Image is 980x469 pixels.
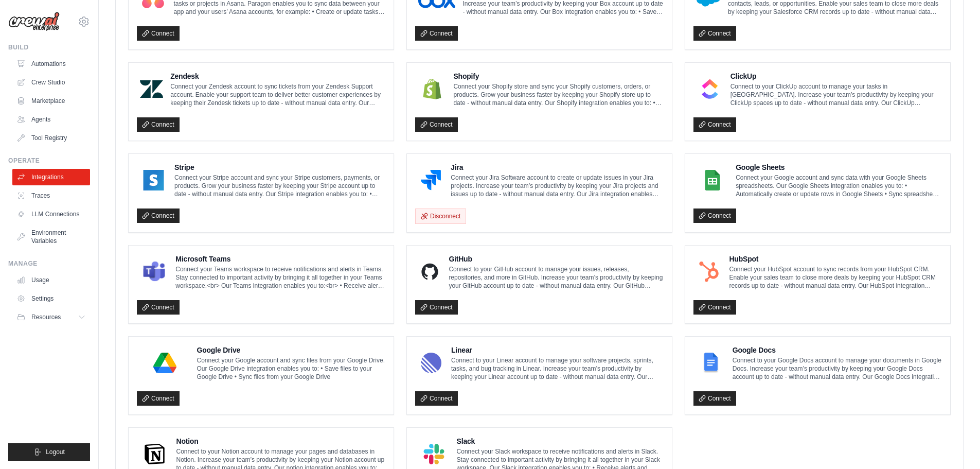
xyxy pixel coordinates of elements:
[31,313,61,321] span: Resources
[197,345,386,355] h4: Google Drive
[415,300,458,315] a: Connect
[733,356,942,381] p: Connect to your Google Docs account to manage your documents in Google Docs. Increase your team’s...
[174,173,385,198] p: Connect your Stripe account and sync your Stripe customers, payments, or products. Grow your busi...
[451,345,664,355] h4: Linear
[697,170,728,190] img: Google Sheets Logo
[418,262,441,282] img: GitHub Logo
[449,254,664,264] h4: GitHub
[12,290,90,307] a: Settings
[697,262,722,282] img: HubSpot Logo
[12,74,90,91] a: Crew Studio
[418,444,450,464] img: Slack Logo
[453,82,664,107] p: Connect your Shopify store and sync your Shopify customers, orders, or products. Grow your busine...
[12,56,90,72] a: Automations
[12,224,90,249] a: Environment Variables
[736,162,942,172] h4: Google Sheets
[137,26,180,41] a: Connect
[8,12,60,31] img: Logo
[729,265,942,290] p: Connect your HubSpot account to sync records from your HubSpot CRM. Enable your sales team to clo...
[140,444,169,464] img: Notion Logo
[929,420,980,469] iframe: Chat Widget
[137,117,180,132] a: Connect
[730,71,942,81] h4: ClickUp
[140,353,190,373] img: Google Drive Logo
[415,391,458,406] a: Connect
[137,300,180,315] a: Connect
[8,157,90,165] div: Operate
[170,82,385,107] p: Connect your Zendesk account to sync tickets from your Zendesk Support account. Enable your suppo...
[736,173,942,198] p: Connect your Google account and sync data with your Google Sheets spreadsheets. Our Google Sheets...
[693,117,736,132] a: Connect
[140,262,168,282] img: Microsoft Teams Logo
[12,130,90,146] a: Tool Registry
[12,93,90,109] a: Marketplace
[176,436,386,446] h4: Notion
[418,353,444,373] img: Linear Logo
[137,209,180,223] a: Connect
[418,170,443,190] img: Jira Logo
[175,265,385,290] p: Connect your Teams workspace to receive notifications and alerts in Teams. Stay connected to impo...
[693,26,736,41] a: Connect
[730,82,942,107] p: Connect to your ClickUp account to manage your tasks in [GEOGRAPHIC_DATA]. Increase your team’s p...
[137,391,180,406] a: Connect
[693,300,736,315] a: Connect
[174,162,385,172] h4: Stripe
[697,353,725,373] img: Google Docs Logo
[693,209,736,223] a: Connect
[12,111,90,128] a: Agents
[729,254,942,264] h4: HubSpot
[197,356,386,381] p: Connect your Google account and sync files from your Google Drive. Our Google Drive integration e...
[46,448,65,456] span: Logout
[453,71,664,81] h4: Shopify
[449,265,664,290] p: Connect to your GitHub account to manage your issues, releases, repositories, and more in GitHub....
[451,162,664,172] h4: Jira
[451,173,664,198] p: Connect your Jira Software account to create or update issues in your Jira projects. Increase you...
[140,170,167,190] img: Stripe Logo
[415,26,458,41] a: Connect
[12,187,90,204] a: Traces
[8,443,90,461] button: Logout
[170,71,385,81] h4: Zendesk
[733,345,942,355] h4: Google Docs
[8,259,90,268] div: Manage
[457,436,664,446] h4: Slack
[697,79,723,99] img: ClickUp Logo
[12,169,90,185] a: Integrations
[12,206,90,222] a: LLM Connections
[12,309,90,325] button: Resources
[175,254,385,264] h4: Microsoft Teams
[8,43,90,51] div: Build
[418,79,446,99] img: Shopify Logo
[12,272,90,288] a: Usage
[693,391,736,406] a: Connect
[140,79,163,99] img: Zendesk Logo
[451,356,664,381] p: Connect to your Linear account to manage your software projects, sprints, tasks, and bug tracking...
[415,209,466,224] button: Disconnect
[415,117,458,132] a: Connect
